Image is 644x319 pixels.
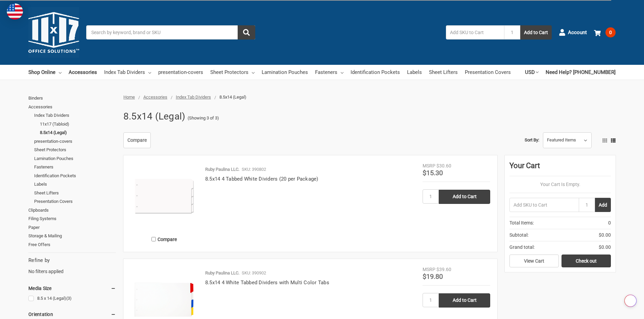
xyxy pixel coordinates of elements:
[407,65,422,80] a: Labels
[429,65,458,80] a: Sheet Lifters
[123,95,135,100] a: Home
[28,257,116,275] div: No filters applied
[219,95,246,100] span: 8.5x14 (Legal)
[28,65,62,80] a: Shop Online
[509,198,579,212] input: Add SKU to Cart
[151,237,156,241] input: Compare
[34,171,116,180] a: Identification Pockets
[594,24,616,41] a: 0
[525,65,539,80] a: USD
[315,65,343,80] a: Fasteners
[28,223,116,232] a: Paper
[34,145,116,154] a: Sheet Protectors
[28,240,116,249] a: Free Offers
[525,135,539,145] label: Sort By:
[262,65,308,80] a: Lamination Pouches
[34,180,116,189] a: Labels
[130,234,198,245] label: Compare
[205,176,318,182] a: 8.5x14 4 Tabbed White Dividers (20 per Package)
[242,270,266,276] p: SKU: 390902
[34,189,116,197] a: Sheet Lifters
[436,267,451,272] span: $39.60
[28,310,116,318] h5: Orientation
[34,137,116,146] a: presentation-covers
[546,65,616,80] a: Need Help? [PHONE_NUMBER]
[423,162,435,169] div: MSRP
[34,154,116,163] a: Lamination Pouches
[465,65,511,80] a: Presentation Covers
[520,25,552,39] button: Add to Cart
[439,190,490,204] input: Add to Cart
[608,219,611,227] span: 0
[599,244,611,251] span: $0.00
[28,294,116,303] a: 8.5 x 14 (Legal)
[205,166,239,173] p: Ruby Paulina LLC.
[509,160,611,176] div: Your Cart
[130,162,198,230] img: 8.5x14 4 Tabbed White Dividers (20 per Package)
[86,25,255,39] input: Search by keyword, brand or SKU
[28,232,116,240] a: Storage & Mailing
[351,65,400,80] a: Identification Pockets
[123,132,151,149] a: Compare
[40,120,116,129] a: 11x17 (Tabloid)
[599,232,611,239] span: $0.00
[423,169,443,177] span: $15.30
[143,95,167,100] a: Accessories
[605,27,616,37] span: 0
[210,65,255,80] a: Sheet Protectors
[509,255,559,267] a: View Cart
[205,270,239,276] p: Ruby Paulina LLC.
[595,198,611,212] button: Add
[158,65,203,80] a: presentation-covers
[436,163,451,168] span: $30.60
[28,103,116,111] a: Accessories
[509,181,611,188] p: Your Cart Is Empty.
[559,24,587,41] a: Account
[509,244,534,251] span: Grand total:
[28,214,116,223] a: Filing Systems
[188,115,219,122] span: (Showing 3 of 3)
[104,65,151,80] a: Index Tab Dividers
[28,7,79,58] img: 11x17.com
[28,206,116,215] a: Clipboards
[423,272,443,281] span: $19.80
[28,257,116,264] h5: Refine by
[423,266,435,273] div: MSRP
[69,65,97,80] a: Accessories
[509,232,528,239] span: Subtotal:
[446,25,504,39] input: Add SKU to Cart
[205,280,329,286] a: 8.5x14 4 White Tabbed Dividers with Multi Color Tabs
[439,293,490,308] input: Add to Cart
[28,284,116,292] h5: Media Size
[7,3,23,20] img: duty and tax information for United States
[176,95,211,100] a: Index Tab Dividers
[242,166,266,173] p: SKU: 390802
[509,219,534,227] span: Total Items:
[34,111,116,120] a: Index Tab Dividers
[562,255,611,267] a: Check out
[40,128,116,137] a: 8.5x14 (Legal)
[28,94,116,103] a: Binders
[34,197,116,206] a: Presentation Covers
[34,163,116,171] a: Fasteners
[568,29,587,36] span: Account
[66,296,72,301] span: (3)
[123,108,186,125] h1: 8.5x14 (Legal)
